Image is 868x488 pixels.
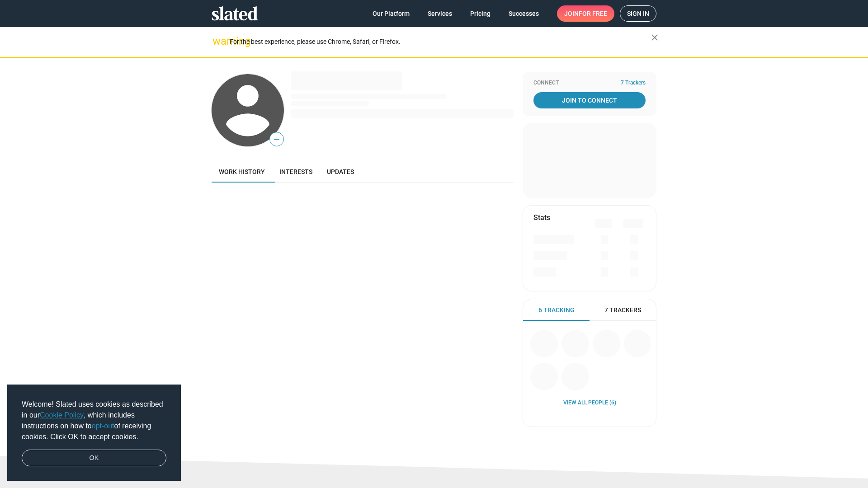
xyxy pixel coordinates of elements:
[320,161,361,183] a: Updates
[212,161,272,183] a: Work history
[219,168,265,175] span: Work history
[212,36,223,47] mat-icon: warning
[533,213,550,222] mat-card-title: Stats
[501,5,546,22] a: Successes
[40,411,84,419] a: Cookie Policy
[92,422,114,430] a: opt-out
[327,168,354,175] span: Updates
[604,306,641,314] span: 7 Trackers
[563,399,616,407] a: View all People (6)
[620,5,656,22] a: Sign in
[463,5,498,22] a: Pricing
[22,399,166,442] span: Welcome! Slated uses cookies as described in our , which includes instructions on how to of recei...
[365,5,417,22] a: Our Platform
[564,5,607,22] span: Join
[579,5,607,22] span: for free
[533,80,646,87] div: Connect
[272,161,320,183] a: Interests
[22,450,166,467] a: dismiss cookie message
[279,168,312,175] span: Interests
[373,5,410,22] span: Our Platform
[557,5,614,22] a: Joinfor free
[230,36,651,48] div: For the best experience, please use Chrome, Safari, or Firefox.
[535,92,644,108] span: Join To Connect
[470,5,491,22] span: Pricing
[428,5,452,22] span: Services
[627,6,649,21] span: Sign in
[509,5,539,22] span: Successes
[7,385,181,481] div: cookieconsent
[621,80,646,87] span: 7 Trackers
[533,92,646,108] a: Join To Connect
[649,32,660,43] mat-icon: close
[270,134,283,145] span: —
[420,5,459,22] a: Services
[538,306,575,314] span: 6 Tracking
